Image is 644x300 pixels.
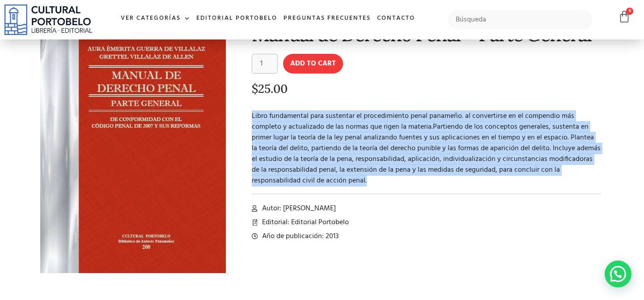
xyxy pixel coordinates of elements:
a: Ver Categorías [118,9,193,28]
span: Editorial: Editorial Portobelo [260,217,349,228]
bdi: 25.00 [252,81,288,96]
a: Contacto [374,9,418,28]
h1: Manual de Derecho Penal – Parte General [252,24,601,45]
p: Libro fundamental para sustentar el procedimiento penal panameño. al convertirse en el compendio ... [252,111,601,186]
a: 0 [618,10,631,23]
span: Autor: [PERSON_NAME] [260,203,336,214]
span: Año de publicación: 2013 [260,231,339,242]
button: Add to cart [283,54,343,74]
a: Preguntas frecuentes [280,9,374,28]
span: $ [252,81,258,96]
input: Búsqueda [448,10,593,29]
span: 0 [626,8,633,15]
a: Editorial Portobelo [193,9,280,28]
input: Product quantity [252,54,278,74]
